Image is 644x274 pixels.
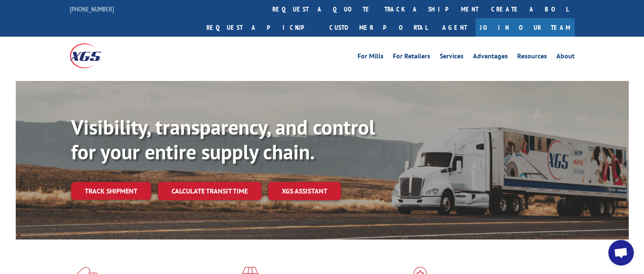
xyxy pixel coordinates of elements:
[268,182,341,200] a: XGS ASSISTANT
[158,182,261,200] a: Calculate transit time
[608,240,634,265] div: Open chat
[71,114,375,165] b: Visibility, transparency, and control for your entire supply chain.
[71,182,151,200] a: Track shipment
[440,53,464,62] a: Services
[393,53,430,62] a: For Retailers
[556,53,575,62] a: About
[517,53,547,62] a: Resources
[200,18,323,37] a: Request a pickup
[475,18,575,37] a: Join Our Team
[473,53,508,62] a: Advantages
[358,53,384,62] a: For Mills
[323,18,434,37] a: Customer Portal
[70,5,114,13] a: [PHONE_NUMBER]
[434,18,475,37] a: Agent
